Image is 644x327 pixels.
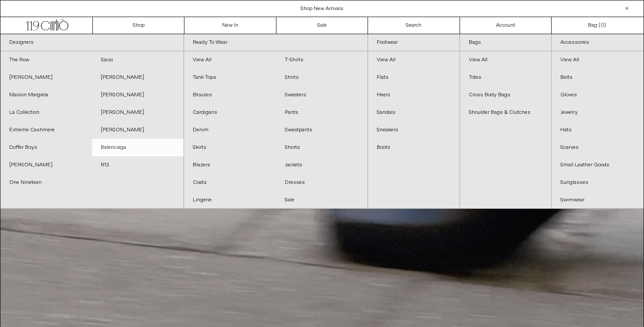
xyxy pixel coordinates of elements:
[460,86,552,104] a: Cross Body Bags
[184,121,276,139] a: Denim
[460,17,552,34] a: Account
[460,69,552,86] a: Totes
[301,5,343,12] a: Shop New Arrivals
[184,156,276,174] a: Blazers
[276,191,368,209] a: Sale
[92,86,184,104] a: [PERSON_NAME]
[92,139,184,156] a: Balenciaga
[601,22,604,29] span: 0
[184,17,276,34] a: New In
[93,17,184,34] a: Shop
[276,104,368,121] a: Pants
[276,51,368,69] a: T-Shirts
[552,51,644,69] a: View All
[276,174,368,191] a: Dresses
[92,104,184,121] a: [PERSON_NAME]
[0,156,92,174] a: [PERSON_NAME]
[552,139,644,156] a: Scarves
[552,34,644,51] a: Accessories
[0,86,92,104] a: Maison Margiela
[0,34,184,51] a: Designers
[184,69,276,86] a: Tank Tops
[276,86,368,104] a: Sweaters
[552,104,644,121] a: Jewelry
[552,121,644,139] a: Hats
[276,121,368,139] a: Sweatpants
[276,156,368,174] a: Jackets
[552,69,644,86] a: Belts
[184,51,276,69] a: View All
[92,121,184,139] a: [PERSON_NAME]
[92,156,184,174] a: R13
[184,86,276,104] a: Blouses
[368,51,460,69] a: View All
[0,139,92,156] a: Doffer Boys
[92,69,184,86] a: [PERSON_NAME]
[0,174,92,191] a: One Nineteen
[552,156,644,174] a: Small Leather Goods
[184,34,367,51] a: Ready To Wear
[601,21,606,29] span: )
[368,17,460,34] a: Search
[0,69,92,86] a: [PERSON_NAME]
[368,139,460,156] a: Boots
[92,51,184,69] a: Sacai
[0,51,92,69] a: The Row
[184,104,276,121] a: Cardigans
[368,34,460,51] a: Footwear
[184,174,276,191] a: Coats
[184,191,276,209] a: Lingerie
[368,121,460,139] a: Sneakers
[368,69,460,86] a: Flats
[368,104,460,121] a: Sandals
[552,17,643,34] a: Bag ()
[0,104,92,121] a: La Collection
[276,17,368,34] a: Sale
[460,34,552,51] a: Bags
[368,86,460,104] a: Heels
[552,191,644,209] a: Swimwear
[276,69,368,86] a: Shirts
[460,104,552,121] a: Shoulder Bags & Clutches
[184,139,276,156] a: Skirts
[552,174,644,191] a: Sunglasses
[0,121,92,139] a: Extreme Cashmere
[552,86,644,104] a: Gloves
[276,139,368,156] a: Shorts
[460,51,552,69] a: View All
